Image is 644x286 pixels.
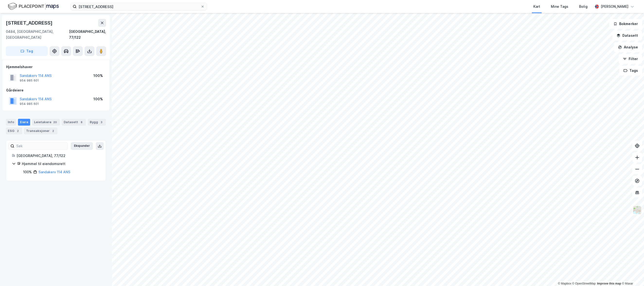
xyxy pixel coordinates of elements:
img: Z [633,205,642,215]
button: Tags [619,66,642,75]
div: 954 985 601 [20,102,39,106]
button: Datasett [612,31,642,40]
div: Hjemmel til eiendomsrett [22,161,100,167]
a: Sandakerv 114 ANS [38,170,70,174]
button: Tag [6,46,48,56]
button: Bokmerker [609,19,642,29]
div: 100% [93,96,103,102]
div: 20 [52,120,58,125]
button: Analyse [614,42,642,52]
div: 2 [51,129,55,133]
div: Eiere [18,119,30,126]
div: [GEOGRAPHIC_DATA], 77/122 [69,29,106,40]
div: Leietakere [32,119,60,126]
a: Improve this map [597,282,621,285]
input: Søk [14,142,68,150]
div: 0484, [GEOGRAPHIC_DATA], [GEOGRAPHIC_DATA] [6,29,69,40]
div: [PERSON_NAME] [601,4,628,9]
img: logo.f888ab2527a4732fd821a326f86c7f29.svg [8,2,59,11]
div: Info [6,119,16,126]
input: Søk på adresse, matrikkel, gårdeiere, leietakere eller personer [77,3,201,10]
div: 8 [79,120,84,125]
div: 2 [15,129,20,133]
div: Kart [533,4,540,9]
div: Transaksjoner [24,128,57,134]
div: ESG [6,128,22,134]
iframe: Chat Widget [620,263,644,286]
div: Mine Tags [551,4,568,9]
div: Bolig [579,4,588,9]
div: 100% [23,169,32,175]
div: 3 [99,120,104,125]
div: [GEOGRAPHIC_DATA], 77/122 [17,153,100,159]
div: 954 985 601 [20,79,39,83]
div: Datasett [62,119,86,126]
button: Filter [619,54,642,64]
div: 100% [93,73,103,79]
div: Hjemmelshaver [6,64,106,70]
a: Mapbox [558,282,571,285]
div: Gårdeiere [6,87,106,93]
a: OpenStreetMap [572,282,596,285]
div: [STREET_ADDRESS] [6,19,54,27]
button: Ekspander [71,142,93,150]
div: Bygg [88,119,106,126]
